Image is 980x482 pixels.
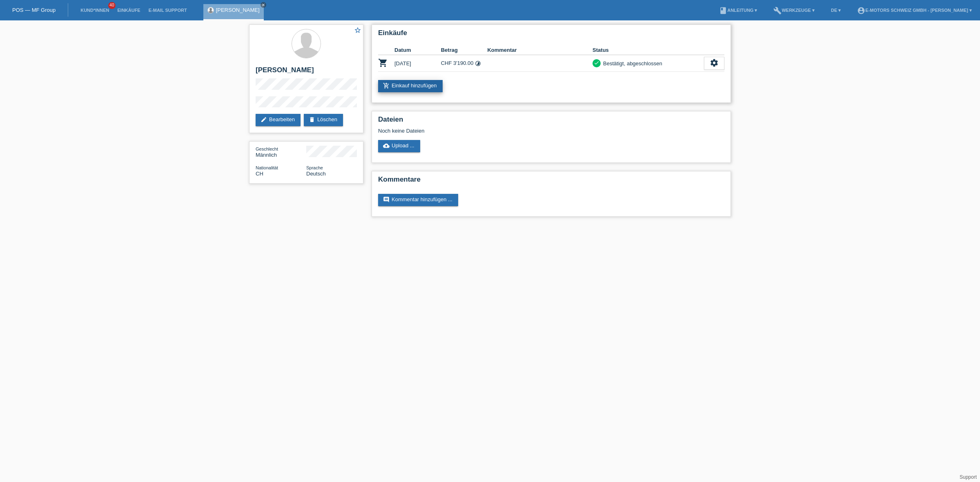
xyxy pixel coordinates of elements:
a: add_shopping_cartEinkauf hinzufügen [378,80,443,92]
th: Status [592,45,704,55]
a: buildWerkzeuge ▾ [769,8,819,13]
a: POS — MF Group [12,7,56,13]
th: Betrag [441,45,488,55]
span: Sprache [306,165,323,170]
i: star_border [354,27,361,34]
a: account_circleE-Motors Schweiz GmbH - [PERSON_NAME] ▾ [853,8,976,13]
a: DE ▾ [827,8,845,13]
i: delete [309,116,315,123]
i: edit [261,116,267,123]
a: Kund*innen [76,8,113,13]
div: Bestätigt, abgeschlossen [601,59,662,68]
i: account_circle [857,7,865,15]
td: [DATE] [394,55,441,72]
h2: Einkäufe [378,29,724,41]
i: add_shopping_cart [383,82,390,89]
th: Kommentar [487,45,592,55]
a: bookAnleitung ▾ [715,8,761,13]
i: cloud_upload [383,142,390,149]
span: 40 [108,2,116,9]
i: comment [383,196,390,203]
span: Geschlecht [256,147,278,151]
a: cloud_uploadUpload ... [378,140,420,152]
span: Nationalität [256,165,278,170]
span: Schweiz [256,171,263,177]
a: Support [960,474,977,480]
a: close [261,2,266,8]
i: settings [710,58,719,67]
h2: Kommentare [378,175,724,188]
i: build [773,7,782,15]
a: editBearbeiten [256,114,301,126]
span: Deutsch [306,171,326,177]
a: commentKommentar hinzufügen ... [378,194,458,206]
h2: [PERSON_NAME] [256,66,357,78]
div: Noch keine Dateien [378,128,628,134]
a: deleteLöschen [304,114,343,126]
h2: Dateien [378,116,724,128]
td: CHF 3'190.00 [441,55,488,72]
div: Männlich [256,146,306,158]
a: star_border [354,27,361,35]
i: check [594,60,599,66]
i: book [719,7,727,15]
th: Datum [394,45,441,55]
a: Einkäufe [113,8,144,13]
i: 24 Raten [475,60,481,67]
i: POSP00026650 [378,58,388,68]
a: [PERSON_NAME] [216,7,260,13]
i: close [261,3,265,7]
a: E-Mail Support [145,8,191,13]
